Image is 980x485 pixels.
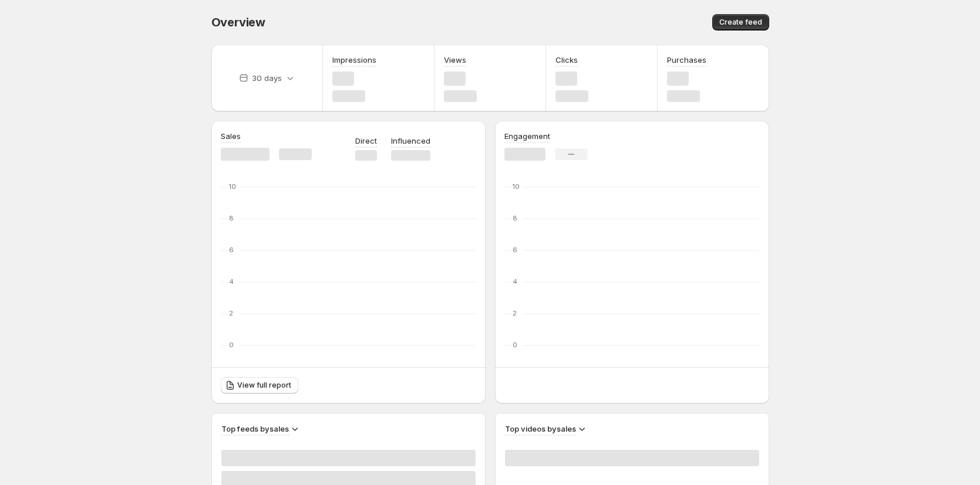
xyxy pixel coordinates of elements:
[555,54,578,66] h3: Clicks
[229,341,234,349] text: 0
[211,15,265,29] span: Overview
[513,277,517,286] text: 4
[391,135,430,147] p: Influenced
[505,423,576,435] h3: Top videos by sales
[719,18,762,27] span: Create feed
[229,309,233,317] text: 2
[513,246,517,254] text: 6
[221,377,298,394] a: View full report
[252,72,282,84] p: 30 days
[504,130,550,142] h3: Engagement
[332,54,376,66] h3: Impressions
[229,277,234,286] text: 4
[513,214,517,222] text: 8
[513,309,517,317] text: 2
[237,381,291,390] span: View full report
[229,182,236,191] text: 10
[355,135,377,147] p: Direct
[513,341,517,349] text: 0
[513,182,520,191] text: 10
[444,54,466,66] h3: Views
[229,214,234,222] text: 8
[229,246,234,254] text: 6
[221,423,289,435] h3: Top feeds by sales
[221,130,241,142] h3: Sales
[712,14,769,30] button: Create feed
[667,54,706,66] h3: Purchases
